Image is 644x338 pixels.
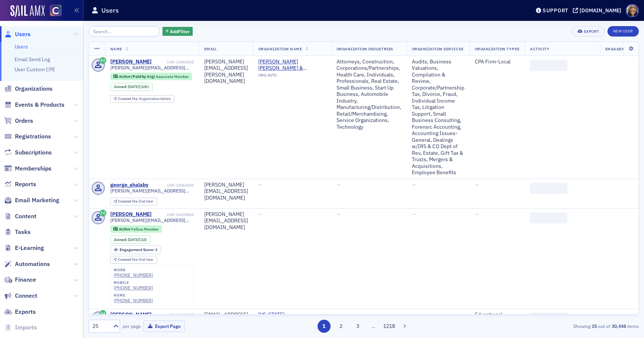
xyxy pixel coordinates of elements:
button: Export [572,26,604,37]
button: 2 [334,320,347,333]
img: SailAMX [10,5,45,17]
span: Orders [15,117,33,125]
a: [PERSON_NAME] [110,312,152,318]
a: Automations [4,260,50,268]
a: Registrations [4,132,51,141]
a: Reports [4,180,36,188]
span: [DATE] [128,237,139,242]
div: Organization Admin [118,97,171,101]
span: Reports [15,180,36,188]
div: 25 [92,322,109,330]
a: george_shalaby [110,182,148,188]
span: — [475,181,479,188]
button: 1218 [383,320,396,333]
span: — [412,211,416,217]
div: [PERSON_NAME] [110,59,152,65]
span: … [368,323,379,329]
span: ‌ [530,183,567,194]
a: Active Fellow Member [113,226,158,231]
span: Registrations [15,132,51,141]
span: ‌ [530,313,567,324]
div: End User [118,258,154,262]
span: — [475,211,479,217]
span: — [337,211,341,217]
span: Colorado State University-Pueblo [258,312,326,325]
a: Imports [4,323,37,332]
a: [US_STATE][GEOGRAPHIC_DATA] [258,312,326,325]
div: [PHONE_NUMBER] [114,272,153,278]
a: Exports [4,308,36,316]
button: 3 [351,320,364,333]
span: — [337,181,341,188]
div: Attorneys, Construction, Corporations/Partnerships, Health Care, Individuals, Professionals, Real... [337,59,401,131]
span: — [258,211,262,217]
div: USR-14059843 [153,212,194,217]
label: per page [123,323,141,329]
a: [PHONE_NUMBER] [114,298,153,303]
strong: 30,448 [610,323,627,329]
a: Content [4,212,37,220]
a: Orders [4,117,33,125]
a: [PHONE_NUMBER] [114,285,153,291]
span: Profile [626,4,639,17]
div: work [114,268,153,272]
div: [PERSON_NAME][EMAIL_ADDRESS][DOMAIN_NAME] [204,182,248,201]
span: Content [15,212,37,220]
span: — [337,311,341,318]
span: [PERSON_NAME][EMAIL_ADDRESS][DOMAIN_NAME] [110,188,194,194]
button: [DOMAIN_NAME] [573,8,624,13]
img: SailAMX [50,5,61,16]
span: Email Marketing [15,196,59,204]
div: (10h) [128,84,149,89]
a: Connect [4,292,37,300]
span: Joined : [114,237,128,242]
button: 1 [318,320,331,333]
div: [EMAIL_ADDRESS][DOMAIN_NAME] [204,312,248,325]
a: Users [15,43,28,50]
span: Fellow Member [131,226,159,232]
span: Activity [530,46,549,51]
a: [PERSON_NAME] [PERSON_NAME] & Associates CPAs PC [258,59,326,72]
span: Imports [15,323,37,332]
span: Organization Types [475,46,520,51]
a: [PERSON_NAME] [110,211,152,218]
div: [DOMAIN_NAME] [580,7,621,14]
div: Engagement Score: 3 [110,245,161,254]
button: AddFilter [162,27,193,36]
span: Soukup Bush & Associates CPAs PC [258,59,326,72]
span: [PERSON_NAME][EMAIL_ADDRESS][PERSON_NAME][DOMAIN_NAME] [110,65,194,71]
div: End User [118,200,154,204]
div: CPA Firm-Local [475,59,520,65]
a: Organizations [4,85,53,93]
a: Events & Products [4,101,64,109]
span: Tasks [15,228,31,236]
span: Joined : [114,84,128,89]
span: Memberships [15,165,51,173]
div: mobile [114,281,153,285]
div: Export [584,29,599,34]
span: Organization Industries [337,46,393,51]
div: [PERSON_NAME][EMAIL_ADDRESS][DOMAIN_NAME] [204,211,248,231]
a: Subscriptions [4,148,52,157]
div: USR-14060442 [149,183,194,188]
span: Organization Services [412,46,464,51]
div: Created Via: End User [110,256,157,264]
span: Events & Products [15,101,64,109]
a: Active (Paid by Org) Associate Member [113,74,189,79]
span: ‌ [530,212,567,223]
span: Add Filter [170,28,190,35]
button: Export Page [143,320,185,332]
span: Name [110,46,122,51]
div: home [114,293,153,298]
span: Associate Member [156,74,189,79]
a: Email Marketing [4,196,59,204]
span: Automations [15,260,50,268]
span: E-Learning [15,244,44,252]
div: 3 [120,248,157,252]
